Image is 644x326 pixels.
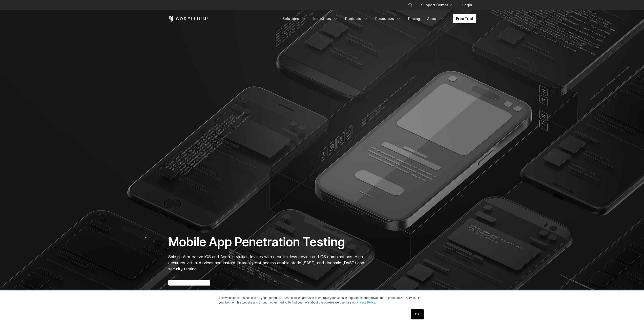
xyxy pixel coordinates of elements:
a: Solutions [279,14,309,23]
a: About [424,14,448,23]
a: Support Center [417,1,456,10]
div: Navigation Menu [279,14,476,23]
p: This website stores cookies on your computer. These cookies are used to improve your website expe... [219,296,425,305]
a: Industries [310,14,341,23]
a: Free Trial [453,14,476,23]
a: OK [411,309,424,319]
span: Spin up Arm-native iOS and Android virtual devices with near-limitless device and OS combinations... [168,254,365,271]
div: Navigation Menu [402,1,476,10]
a: Products [342,14,371,23]
a: Resources [372,14,404,23]
a: Corellium Home [168,16,209,22]
a: Login [458,1,476,10]
a: Privacy Policy. [357,301,376,304]
h1: Mobile App Penetration Testing [168,234,370,250]
button: Search [406,1,415,10]
a: Pricing [405,14,423,23]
